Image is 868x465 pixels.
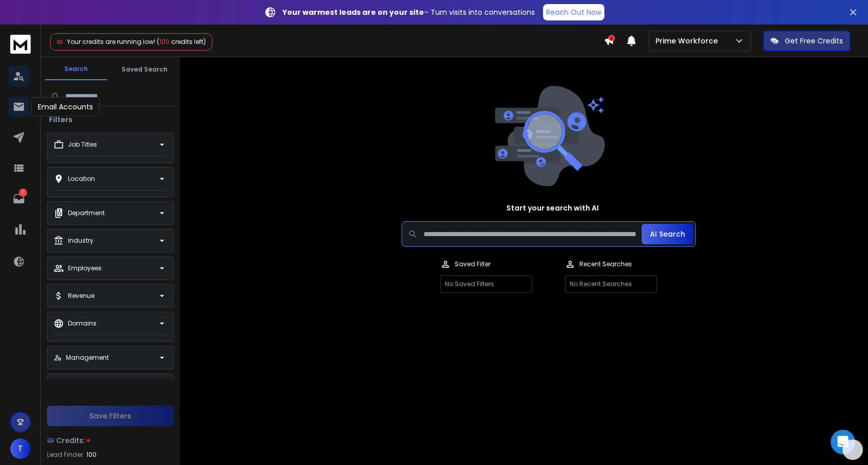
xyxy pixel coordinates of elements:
p: Employees [68,264,102,272]
span: Credits: [56,435,85,446]
p: Saved Filter [455,260,490,268]
a: Credits: [47,430,174,451]
span: 100 [159,37,170,46]
div: Open Intercom Messenger [831,430,855,454]
p: Reach Out Now [546,7,601,17]
button: AI Search [642,224,693,244]
p: 1 [19,189,27,197]
button: Saved Search [113,59,176,80]
p: No Recent Searches [565,275,657,293]
p: Prime Workforce [655,36,722,46]
span: Your credits are running low! [67,37,155,46]
p: Industry [68,237,93,245]
p: Department [68,209,105,217]
p: Management [66,354,109,362]
p: Revenue [68,292,95,300]
p: Lead Finder: [47,451,84,459]
h1: Start your search with AI [506,203,599,213]
button: T [10,438,31,459]
p: Get Free Credits [785,36,843,46]
span: 100 [86,451,97,459]
p: Domains [68,319,97,328]
button: Search [45,59,107,80]
p: No Saved Filters [440,275,532,293]
a: 1 [9,189,29,209]
a: Reach Out Now [543,4,604,20]
p: Recent Searches [579,260,632,268]
img: logo [10,35,31,54]
img: image [492,86,605,187]
div: Email Accounts [31,97,100,117]
h3: Filters [45,114,77,125]
button: Get Free Credits [763,31,850,51]
strong: Your warmest leads are on your site [283,7,424,17]
p: Location [68,175,95,183]
p: Job Titles [68,141,97,149]
span: ( credits left) [157,37,206,46]
p: – Turn visits into conversations [283,7,535,17]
